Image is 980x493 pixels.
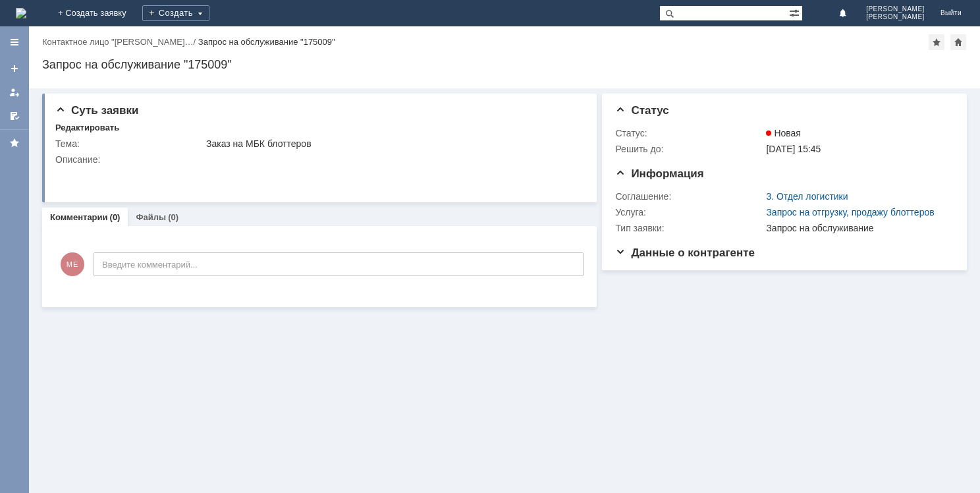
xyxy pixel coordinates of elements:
div: Запрос на обслуживание "175009" [42,58,967,71]
div: Тема: [55,138,204,149]
img: logo [16,8,26,18]
div: Запрос на обслуживание [766,223,947,233]
div: Запрос на обслуживание "175009" [198,37,335,47]
div: Статус: [615,128,763,138]
div: Услуга: [615,207,763,217]
span: Новая [766,128,801,138]
a: Перейти на домашнюю страницу [16,8,26,18]
div: Редактировать [55,123,119,133]
span: Информация [615,167,703,180]
span: [PERSON_NAME] [866,13,925,21]
a: Файлы [136,212,166,222]
span: Суть заявки [55,104,138,117]
div: Добавить в избранное [929,34,944,50]
div: (0) [168,212,178,222]
a: Запрос на отгрузку, продажу блоттеров [766,207,934,217]
span: [DATE] 15:45 [766,144,821,154]
div: / [42,37,198,47]
a: 3. Отдел логистики [766,191,848,202]
a: Мои согласования [4,105,25,127]
div: Соглашение: [615,191,763,202]
span: Данные о контрагенте [615,246,755,259]
a: Комментарии [50,212,108,222]
div: Заказ на МБК блоттеров [206,138,578,149]
span: МЕ [61,252,84,276]
div: Тип заявки: [615,223,763,233]
div: Описание: [55,154,581,165]
a: Создать заявку [4,58,25,79]
span: [PERSON_NAME] [866,5,925,13]
div: Создать [142,5,209,21]
div: Решить до: [615,144,763,154]
span: Расширенный поиск [789,6,802,18]
a: Контактное лицо "[PERSON_NAME]… [42,37,194,47]
div: (0) [110,212,121,222]
span: Статус [615,104,668,117]
a: Мои заявки [4,82,25,103]
div: Сделать домашней страницей [950,34,966,50]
